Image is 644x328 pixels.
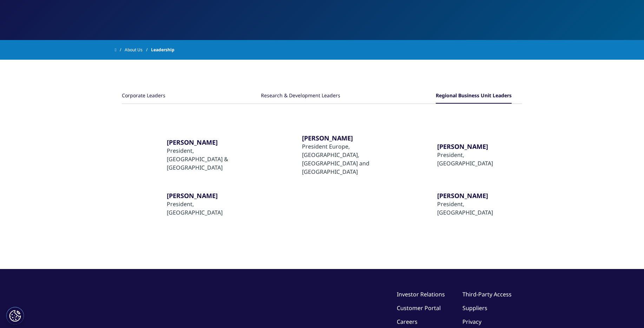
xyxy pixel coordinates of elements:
a: ​[PERSON_NAME] [167,191,248,200]
a: Privacy [462,318,481,326]
a: [PERSON_NAME] [437,191,519,200]
a: Careers [397,318,418,326]
span: Leadership [151,44,175,56]
button: Regional Business Unit Leaders [436,88,512,104]
a: [PERSON_NAME] [437,142,519,151]
a: [PERSON_NAME] [167,138,248,146]
div: President, [GEOGRAPHIC_DATA] [437,200,519,217]
button: Cookies Settings [6,307,24,324]
a: About Us [125,44,151,56]
div: ​President, [GEOGRAPHIC_DATA] [167,200,248,217]
a: Third-Party Access [462,290,512,298]
div: ​President, [GEOGRAPHIC_DATA] [437,151,519,168]
a: Suppliers [462,304,487,312]
a: Investor Relations [397,290,445,298]
div: President Europe, [GEOGRAPHIC_DATA], [GEOGRAPHIC_DATA] and [GEOGRAPHIC_DATA] [302,142,383,176]
button: Corporate Leaders [122,88,165,104]
button: Research & Development Leaders [261,88,340,104]
a: ​[PERSON_NAME] [302,134,383,142]
div: ​President, [GEOGRAPHIC_DATA] & [GEOGRAPHIC_DATA] [167,146,248,172]
a: Customer Portal [397,304,441,312]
